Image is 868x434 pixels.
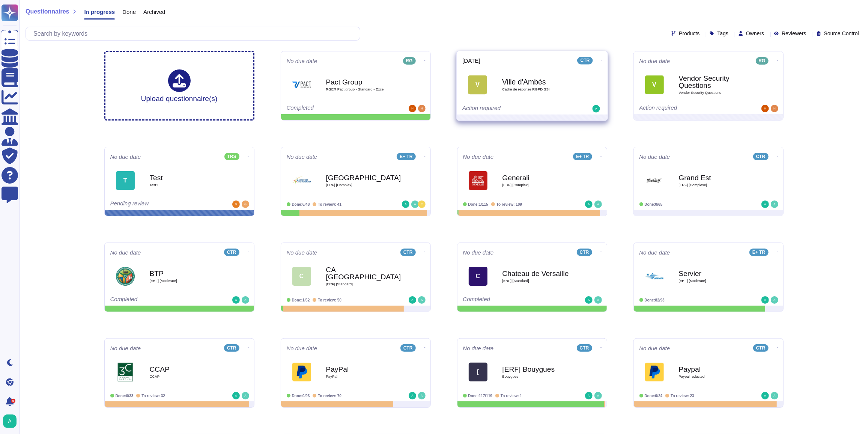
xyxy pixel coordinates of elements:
img: user [761,296,769,304]
div: T [116,171,135,190]
span: No due date [639,154,670,160]
b: PayPal [326,366,401,373]
img: Logo [116,363,135,381]
img: user [402,200,409,208]
div: V [468,75,487,94]
img: user [242,296,249,304]
img: user [771,392,778,399]
div: CTR [753,153,769,160]
div: Action required [639,105,731,112]
img: user [411,200,419,208]
span: No due date [463,154,494,160]
span: RGER Pact group - Standard - Excel [326,87,401,91]
span: No due date [639,58,670,64]
div: CTR [400,249,416,256]
span: Owners [746,31,764,36]
b: [ERF] Bouygues [502,366,578,373]
span: Done: 0/33 [116,394,134,398]
span: No due date [463,250,494,255]
b: BTP [150,270,225,277]
span: Products [679,31,700,36]
img: user [409,105,416,112]
b: Chateau de Versaille [502,270,578,277]
span: Reviewers [782,31,806,36]
img: Logo [292,363,311,381]
div: C [469,267,487,286]
img: Logo [469,171,487,190]
img: user [585,392,593,399]
div: Pending review [110,200,202,208]
input: Search by keywords [30,27,360,40]
b: Generali [502,174,578,181]
img: user [232,200,240,208]
span: No due date [463,345,494,351]
span: Done: 6/48 [292,202,310,206]
img: user [232,392,240,399]
img: user [3,414,17,428]
span: No due date [110,154,141,160]
span: Done: 82/93 [645,298,665,302]
img: Logo [292,75,311,94]
span: CCAP [150,375,225,378]
img: user [409,296,416,304]
img: user [585,296,593,304]
div: CTR [753,344,769,352]
div: CTR [577,249,592,256]
span: [ERF] [Standard] [502,279,578,283]
img: user [761,392,769,399]
div: E+ TR [397,153,415,160]
div: Upload questionnaire(s) [141,69,218,102]
span: Tags [717,31,728,36]
img: user [418,392,426,399]
span: [ERF] [Standard] [326,282,401,286]
b: CCAP [150,366,225,373]
span: Vendor Security Questions [679,91,754,95]
div: Completed [463,296,555,304]
span: Bouygues [502,375,578,378]
b: Pact Group [326,78,401,86]
div: C [292,267,311,286]
div: Completed [110,296,202,304]
div: E+ TR [573,153,592,160]
span: [ERF] [Moderate] [679,279,754,283]
span: To review: 32 [141,394,165,398]
b: Servier [679,270,754,277]
span: To review: 70 [318,394,341,398]
span: Done: 1/115 [468,202,488,206]
img: Logo [645,267,664,286]
img: user [232,296,240,304]
img: user [594,200,602,208]
b: [GEOGRAPHIC_DATA] [326,174,401,181]
div: V [645,75,664,94]
span: To review: 1 [501,394,522,398]
img: user [594,296,602,304]
span: No due date [110,250,141,255]
span: Done: 0/24 [645,394,663,398]
span: Done [122,9,136,15]
div: CTR [577,344,592,352]
img: Logo [645,171,664,190]
span: No due date [639,250,670,255]
b: Ville d'Ambès [502,78,578,85]
span: Done: 0/93 [292,394,310,398]
img: Logo [292,171,311,190]
img: user [418,105,426,112]
div: CTR [577,57,593,64]
div: E+ TR [749,249,768,256]
img: user [418,200,426,208]
span: No due date [287,250,317,255]
img: user [242,392,249,399]
div: RG [756,57,769,65]
span: Done: 1/62 [292,298,310,302]
div: CTR [224,249,239,256]
button: user [2,413,22,429]
div: TRS [224,153,239,160]
img: user [594,392,602,399]
img: user [761,105,769,112]
div: 8 [11,399,15,403]
div: RG [403,57,416,65]
span: Done: 117/119 [468,394,493,398]
img: user [409,392,416,399]
img: user [585,200,593,208]
span: Cadre de réponse RGPD SSI [502,87,578,91]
